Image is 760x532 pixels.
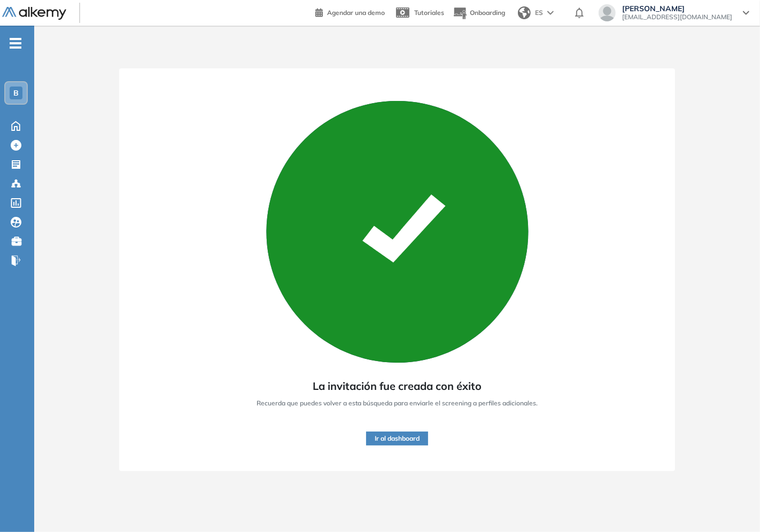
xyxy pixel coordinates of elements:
span: [EMAIL_ADDRESS][DOMAIN_NAME] [622,13,732,21]
img: Logo [2,7,66,20]
img: arrow [547,11,554,15]
i: - [10,42,21,44]
span: Recuerda que puedes volver a esta búsqueda para enviarle el screening a perfiles adicionales. [257,398,538,408]
img: world [518,6,531,19]
span: Onboarding [470,9,505,17]
span: Agendar una demo [327,9,385,17]
span: B [13,89,19,97]
span: Tutoriales [414,9,444,17]
button: Onboarding [453,2,505,25]
span: ES [535,8,543,18]
a: Agendar una demo [315,5,385,18]
button: Ir al dashboard [366,432,428,445]
span: La invitación fue creada con éxito [313,378,482,394]
span: [PERSON_NAME] [622,4,732,13]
